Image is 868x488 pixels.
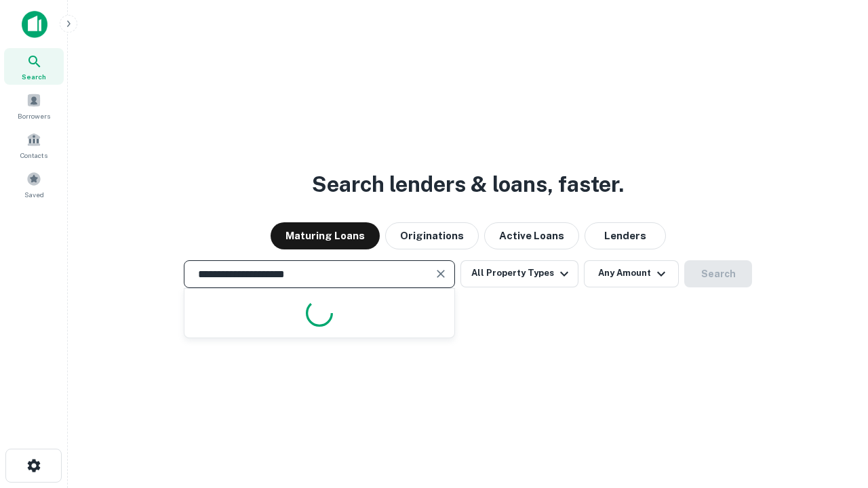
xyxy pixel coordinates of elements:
[312,168,624,201] h3: Search lenders & loans, faster.
[271,222,380,249] button: Maturing Loans
[4,87,64,124] a: Borrowers
[385,222,479,249] button: Originations
[484,222,579,249] button: Active Loans
[24,189,44,200] span: Saved
[20,150,47,161] span: Contacts
[4,48,64,85] a: Search
[4,166,64,203] a: Saved
[431,264,450,283] button: Clear
[18,110,50,121] span: Borrowers
[800,380,868,445] iframe: Chat Widget
[584,260,679,287] button: Any Amount
[460,260,578,287] button: All Property Types
[4,127,64,163] a: Contacts
[22,11,47,38] img: capitalize-icon.png
[22,71,46,82] span: Search
[585,222,666,249] button: Lenders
